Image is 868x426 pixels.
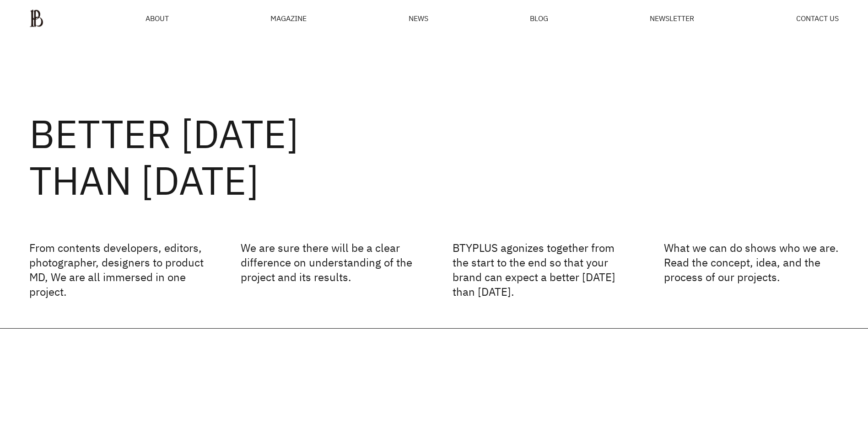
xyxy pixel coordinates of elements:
div: MAGAZINE [270,15,307,22]
a: ABOUT [146,15,169,22]
p: From contents developers, editors, photographer, designers to product MD, We are all immersed in ... [29,240,204,299]
a: BLOG [530,15,548,22]
p: We are sure there will be a clear difference on understanding of the project and its results. [241,240,415,299]
a: NEWS [409,15,428,22]
p: What we can do shows who we are. Read the concept, idea, and the process of our projects. [664,240,839,299]
a: NEWSLETTER [650,15,694,22]
a: CONTACT US [796,15,839,22]
h2: BETTER [DATE] THAN [DATE] [29,110,839,204]
img: ba379d5522eb3.png [29,9,43,27]
p: BTYPLUS agonizes together from the start to the end so that your brand can expect a better [DATE]... [453,240,627,299]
